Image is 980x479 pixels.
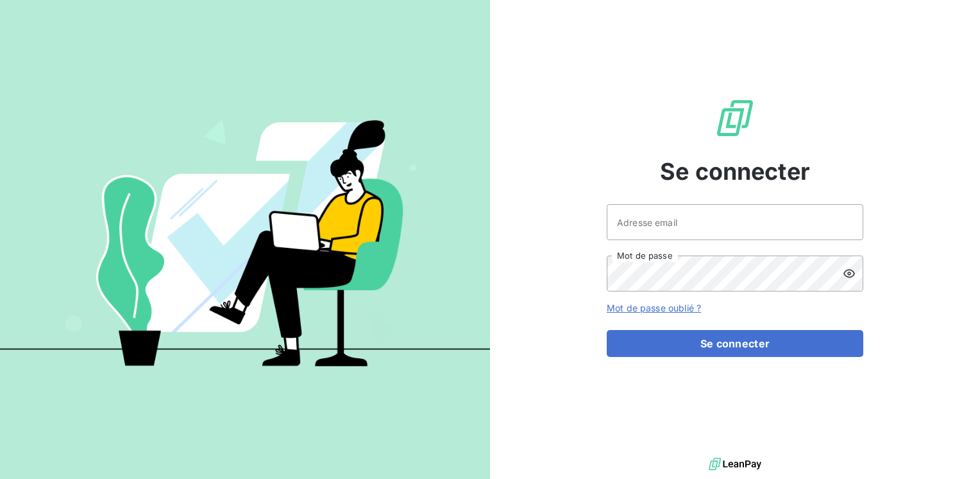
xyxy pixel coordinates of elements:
[607,330,863,357] button: Se connecter
[709,455,761,474] img: logo
[607,302,701,313] a: Mot de passe oublié ?
[607,204,863,240] input: placeholder
[660,154,810,189] span: Se connecter
[714,98,756,139] img: Logo LeanPay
